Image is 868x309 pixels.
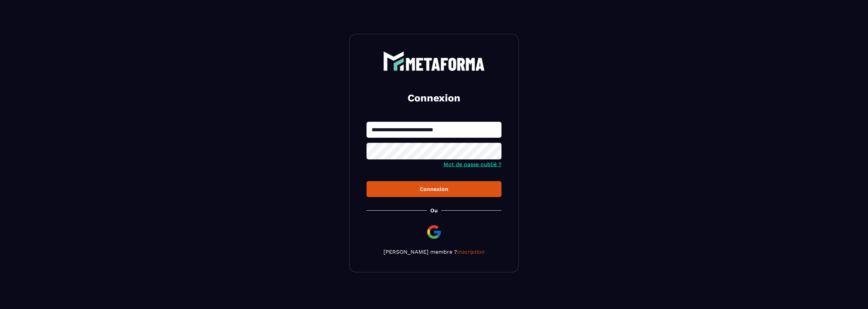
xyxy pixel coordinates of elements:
img: google [426,224,442,240]
button: Connexion [367,181,501,197]
img: logo [383,51,485,71]
p: Ou [430,207,438,214]
h2: Connexion [375,91,493,105]
a: Inscription [457,249,485,255]
p: [PERSON_NAME] membre ? [367,249,501,255]
a: Mot de passe oublié ? [443,161,501,168]
div: Connexion [372,186,496,192]
a: logo [367,51,501,71]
